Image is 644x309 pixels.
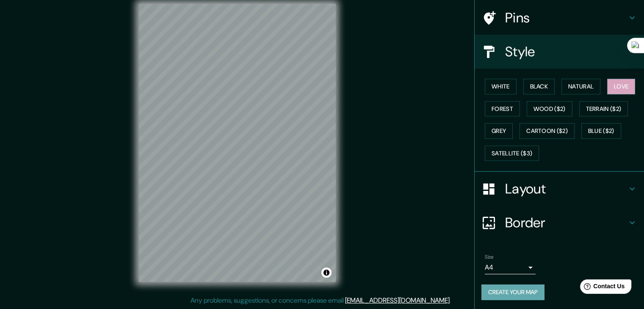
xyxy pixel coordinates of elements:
label: Size [485,254,494,261]
button: Forest [485,101,520,117]
h4: Layout [505,180,627,197]
p: Any problems, suggestions, or concerns please email . [191,295,451,306]
div: Pins [475,1,644,35]
button: Create your map [481,284,544,300]
div: Style [475,35,644,69]
button: Grey [485,123,513,139]
button: Wood ($2) [527,101,572,117]
h4: Border [505,214,627,231]
div: . [452,295,454,306]
canvas: Map [139,4,336,282]
div: Border [475,206,644,240]
button: Cartoon ($2) [520,123,575,139]
div: . [451,295,452,306]
button: Terrain ($2) [579,101,628,117]
h4: Pins [505,9,627,26]
button: Satellite ($3) [485,146,539,161]
button: Black [523,79,555,94]
iframe: Help widget launcher [569,276,635,300]
div: Layout [475,172,644,206]
button: Blue ($2) [581,123,621,139]
button: Toggle attribution [321,268,332,278]
div: A4 [485,261,536,274]
button: White [485,79,517,94]
h4: Style [505,43,627,60]
button: Love [607,79,635,94]
a: [EMAIL_ADDRESS][DOMAIN_NAME] [345,296,450,305]
button: Natural [561,79,600,94]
